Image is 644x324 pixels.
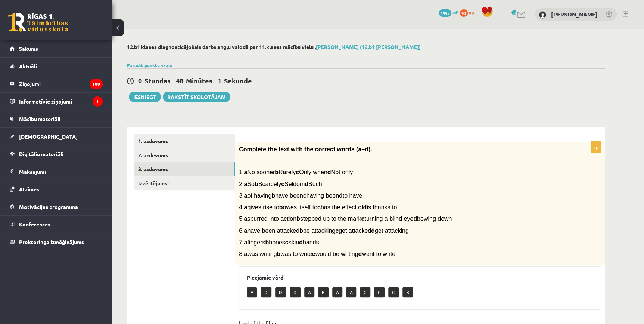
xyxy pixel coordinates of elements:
p: A [332,287,342,297]
p: B [318,287,329,297]
span: Complete the text with the correct words (a–d). [239,146,372,152]
p: C [388,287,399,297]
a: Rīgas 1. Tālmācības vidusskola [8,13,68,32]
b: b [277,251,280,257]
i: 100 [90,79,103,89]
span: 1. No sooner Rarely Only when Not only [239,169,353,175]
a: 2. uzdevums [134,148,235,162]
button: Iesniegt [129,92,161,102]
a: Aktuāli [10,58,103,75]
span: 3. of having have been having been to have [239,192,362,199]
b: d [371,228,375,234]
b: b [296,216,300,222]
span: 6. have been attacked be attacking get attacked get attacking [239,228,409,234]
a: [PERSON_NAME] (12.b1 [PERSON_NAME]) [316,43,421,50]
b: b [299,228,303,234]
span: xp [469,9,474,15]
a: [PERSON_NAME] [551,10,598,18]
span: Mācību materiāli [19,115,60,122]
b: a [244,239,247,246]
b: a [244,204,247,210]
p: D [261,287,271,297]
span: Atzīmes [19,186,39,192]
b: c [312,251,315,257]
b: a [244,228,247,234]
a: [DEMOGRAPHIC_DATA] [10,128,103,145]
b: b [265,239,269,246]
b: d [299,239,303,246]
b: a [244,216,247,222]
b: b [271,192,275,199]
a: Sākums [10,40,103,57]
span: 8. was writing was to write would be writing went to write [239,251,395,257]
a: 1995 mP [439,9,458,15]
b: d [339,192,343,199]
b: c [303,192,307,199]
b: d [327,169,331,175]
span: Minūtes [186,76,212,85]
b: a [244,181,247,187]
b: b [275,169,279,175]
b: d [305,181,308,187]
b: d [413,216,417,222]
a: 1. uzdevums [134,134,235,148]
span: 5. spurred into action stepped up to the mark turning a blind eye bowing down [239,216,452,222]
p: C [360,287,370,297]
a: Parādīt punktu skalu [127,62,172,68]
span: 48 [176,76,183,85]
a: Mācību materiāli [10,110,103,127]
legend: Maksājumi [19,163,103,180]
b: c [361,216,364,222]
a: Proktoringa izmēģinājums [10,233,103,250]
legend: Informatīvie ziņojumi [19,93,103,110]
i: 1 [93,96,103,107]
b: d [358,251,362,257]
a: Atzīmes [10,180,103,198]
span: 4. gives rise to owes itself to has the effect of is thanks to [239,204,397,210]
b: b [279,204,283,210]
span: Digitālie materiāli [19,151,63,157]
b: a [244,169,247,175]
a: Motivācijas programma [10,198,103,215]
span: 1995 [439,9,451,17]
h3: Pieejamie vārdi [247,274,593,281]
a: Izvērtējums! [134,176,235,190]
span: Sekunde [224,76,252,85]
span: Proktoringa izmēģinājums [19,238,84,245]
b: c [285,239,289,246]
b: c [296,169,299,175]
a: Ziņojumi100 [10,75,103,92]
p: A [346,287,356,297]
span: 0 [138,76,142,85]
p: B [402,287,413,297]
img: Nikolass Gabriūns [539,11,546,19]
a: Informatīvie ziņojumi1 [10,93,103,110]
p: C [374,287,385,297]
b: a [244,192,247,199]
b: c [335,228,339,234]
b: b [255,181,258,187]
b: a [244,251,247,257]
a: Digitālie materiāli [10,145,103,163]
span: 7. fingers bones skin hands [239,239,319,246]
p: A [304,287,314,297]
span: mP [452,9,458,15]
a: Konferences [10,216,103,233]
a: 90 xp [460,9,477,15]
span: [DEMOGRAPHIC_DATA] [19,133,78,140]
legend: Ziņojumi [19,75,103,92]
span: Motivācijas programma [19,203,78,210]
p: 8p [591,141,601,153]
span: Konferences [19,221,50,228]
p: D [290,287,301,297]
a: 3. uzdevums [134,162,235,176]
b: d [363,204,367,210]
a: Rakstīt skolotājam [163,92,230,102]
a: Maksājumi [10,163,103,180]
span: 1 [218,76,221,85]
h2: 12.b1 klases diagnosticējošais darbs angļu valodā par 11.klases mācību vielu , [127,44,605,50]
span: Stundas [144,76,171,85]
span: 90 [460,9,468,17]
span: Aktuāli [19,63,37,70]
p: A [247,287,257,297]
